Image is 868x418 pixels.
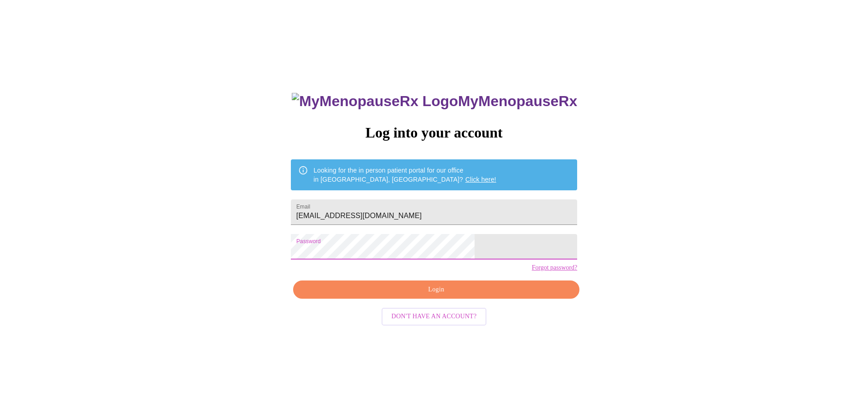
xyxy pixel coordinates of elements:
h3: MyMenopauseRx [292,93,577,110]
a: Forgot password? [532,264,577,271]
span: Login [304,284,569,296]
button: Login [293,280,579,299]
div: Looking for the in person patient portal for our office in [GEOGRAPHIC_DATA], [GEOGRAPHIC_DATA]? [314,162,496,188]
a: Click here! [465,176,496,183]
button: Don't have an account? [382,308,487,326]
h3: Log into your account [291,124,577,141]
span: Don't have an account? [392,311,477,322]
a: Don't have an account? [379,312,489,320]
img: MyMenopauseRx Logo [292,93,458,110]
